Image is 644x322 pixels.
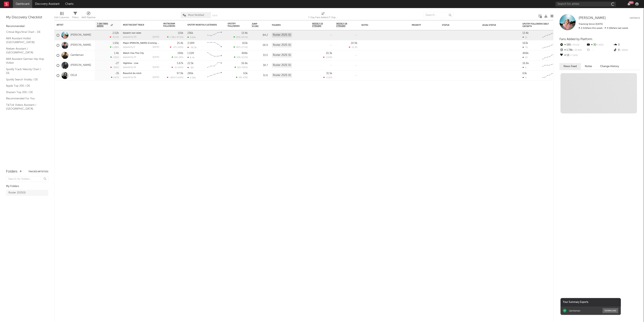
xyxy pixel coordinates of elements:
[579,27,603,29] span: 2.02k fans this week
[272,73,292,78] div: Roster 2025 (5)
[326,72,332,75] div: 31.5k
[272,33,292,37] div: Roster 2025 (5)
[187,32,193,34] div: 236k
[6,15,48,20] div: My Discovery Checklist
[323,76,332,79] div: -2.16 %
[312,23,326,27] span: Weekly US Streams
[630,16,640,20] button: Untrack
[6,84,44,88] a: Apple Top 200 / DE
[522,42,528,45] div: 163k
[123,72,159,75] div: Brauchst du mich
[153,66,159,69] div: [DATE]
[110,46,119,49] div: +138 %
[240,46,247,49] span: -17.5 %
[172,46,176,49] span: -27
[123,52,159,54] div: Watch Ova The City
[110,36,119,38] div: -43.3 %
[114,52,119,55] div: 1.4k
[187,46,197,49] div: -30.3k
[522,36,527,39] div: 21
[522,62,529,65] div: 16.6k
[252,73,268,78] div: 51.6
[175,77,183,79] span: +5.64 %
[123,24,153,26] div: Most Recent Track
[169,77,174,79] span: -184
[163,23,177,27] div: Instagram Followers
[70,44,91,47] a: [PERSON_NAME]
[176,46,183,49] span: -145 %
[174,56,177,59] span: 98
[6,24,48,29] div: Recommended
[6,184,48,189] div: My Folders
[351,42,357,45] div: 20.9k
[174,66,176,69] span: -1
[177,62,183,65] div: 5.67k
[8,190,26,195] div: Roster 2025 ( 5 )
[111,76,119,79] div: +67 %
[308,15,338,20] div: 7-Day Fans Added (7-Day Fans Added)
[123,76,136,79] div: popularity: 56
[361,24,402,26] div: Notes
[522,72,527,75] div: 63k
[82,10,96,22] div: A&R Pipeline
[236,76,248,79] div: ( )
[559,38,592,41] span: Fans Added by Platform
[242,52,248,55] div: 488k
[110,66,119,69] div: -259 %
[178,56,183,59] span: -19 %
[6,30,44,34] a: Critical Algo/Viral Chart - DE
[613,48,640,53] div: 0
[559,63,581,70] button: News Feed
[6,90,44,95] a: Shazam Top 200 / DE
[252,23,262,28] div: Jump Score
[252,63,268,68] div: 38.7
[123,46,135,48] div: popularity: 0
[171,66,183,69] div: ( )
[569,54,578,57] span: -7.14 %
[627,2,630,6] button: 99+
[541,60,559,71] svg: Chart title
[234,56,248,59] div: ( )
[172,56,183,59] div: ( )
[559,48,586,53] div: 1.78k
[188,14,204,17] span: Most Notified
[272,24,302,26] div: Folders
[187,62,194,65] div: 22.5k
[205,50,224,60] svg: Chart title
[522,23,553,28] div: Spotify Followers Daily Growth
[579,16,606,20] span: [PERSON_NAME]
[412,24,428,26] div: Priority
[170,46,183,49] div: ( )
[629,1,634,4] div: 99 +
[349,46,357,49] div: -11.3 %
[72,15,78,20] div: Filters
[187,66,194,69] div: -80
[522,56,527,59] div: 23
[70,64,91,67] a: [PERSON_NAME]
[187,56,195,59] div: 8.4k
[123,62,159,64] div: Highline - Live
[70,54,84,57] a: Gentleman
[28,171,48,173] button: Tracked Artists(5)
[70,33,91,37] a: [PERSON_NAME]
[115,62,119,65] div: -27
[541,30,559,40] svg: Chart title
[82,15,96,20] div: A&R Pipeline
[115,72,119,75] div: -35
[571,44,579,46] span: -43.1 %
[522,32,529,34] div: 13.4k
[123,62,138,64] a: Highline - Live
[238,77,241,79] span: 49
[522,76,526,79] div: 4
[123,32,159,34] div: kaiserin von wien
[72,10,78,22] div: Filters
[242,42,248,45] div: 163k
[123,52,144,54] a: Watch Ova The City
[423,12,453,18] input: Search...
[113,42,119,45] div: 1.65k
[620,49,628,51] span: -100 %
[123,36,136,38] div: popularity: 49
[177,66,183,69] span: -114 %
[153,46,159,48] div: [DATE]
[555,2,616,7] input: Search for artists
